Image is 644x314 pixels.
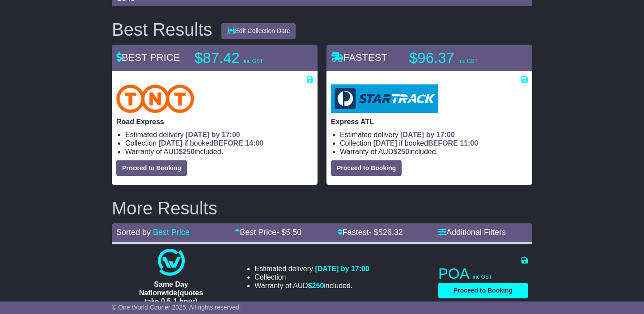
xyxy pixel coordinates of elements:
span: [DATE] by 17:00 [400,131,455,138]
a: Fastest- $526.32 [338,228,403,237]
span: $ [308,282,324,289]
li: Estimated delivery [340,130,528,139]
span: 250 [397,148,409,155]
div: Best Results [107,20,217,39]
span: if booked [373,139,478,147]
img: StarTrack: Express ATL [331,84,438,113]
span: BEST PRICE [116,52,180,63]
a: Best Price- $5.50 [235,228,301,237]
button: Proceed to Booking [116,160,187,176]
span: 250 [312,282,324,289]
button: Proceed to Booking [331,160,402,176]
span: Sorted by [116,228,151,237]
a: Best Price [153,228,190,237]
span: 11:00 [460,139,478,147]
span: [DATE] [159,139,182,147]
li: Warranty of AUD included. [340,147,528,156]
span: inc GST [473,274,492,280]
li: Collection [125,139,313,147]
li: Estimated delivery [254,264,369,273]
span: [DATE] by 17:00 [315,265,369,272]
span: 250 [182,148,195,155]
p: POA [438,265,528,283]
h2: More Results [112,198,532,218]
li: Collection [254,273,369,281]
span: BEFORE [428,139,458,147]
li: Warranty of AUD included. [254,281,369,290]
button: Proceed to Booking [438,283,528,298]
p: $87.42 [195,49,306,67]
img: One World Courier: Same Day Nationwide(quotes take 0.5-1 hour) [158,249,185,276]
span: $ [178,148,195,155]
li: Collection [340,139,528,147]
p: Express ATL [331,117,528,126]
span: Same Day Nationwide(quotes take 0.5-1 hour) [139,281,203,305]
span: $ [393,148,409,155]
span: [DATE] [373,139,397,147]
p: Road Express [116,117,313,126]
span: 5.50 [286,228,301,237]
span: - $ [276,228,301,237]
a: Additional Filters [438,228,506,237]
li: Estimated delivery [125,130,313,139]
span: - $ [369,228,403,237]
button: Edit Collection Date [221,23,296,39]
span: inc GST [244,58,263,64]
span: inc GST [458,58,478,64]
span: 526.32 [378,228,403,237]
span: BEFORE [213,139,243,147]
li: Warranty of AUD included. [125,147,313,156]
span: 14:00 [245,139,263,147]
span: FASTEST [331,52,387,63]
span: if booked [159,139,263,147]
span: © One World Courier 2025. All rights reserved. [112,304,241,311]
img: TNT Domestic: Road Express [116,84,194,113]
span: [DATE] by 17:00 [186,131,240,138]
p: $96.37 [409,49,521,67]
